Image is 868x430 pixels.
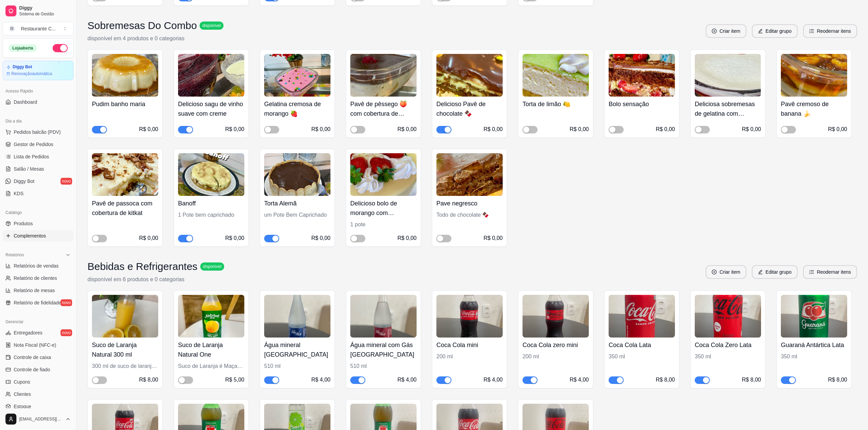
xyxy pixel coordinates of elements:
[14,342,56,348] span: Nota Fiscal (NFC-e)
[92,340,158,359] h4: Suco de Laranja Natural 300 ml
[3,411,73,427] button: [EMAIL_ADDRESS][DOMAIN_NAME]
[3,61,73,80] a: Diggy BotRenovaçãoautomática
[3,116,73,127] div: Dia a dia
[436,153,503,196] img: product-image
[92,99,158,109] h4: Pudim banho maria
[3,22,73,35] button: Select a team
[14,220,33,227] span: Produtos
[14,391,31,398] span: Clientes
[3,376,73,387] a: Cupons
[201,23,222,28] span: disponível
[178,295,244,338] img: product-image
[3,139,73,150] a: Gestor de Pedidos
[264,99,330,118] h4: Gelatina cremosa de morango 🍓
[14,366,50,373] span: Controle de fiado
[92,295,158,338] img: product-image
[14,378,30,385] span: Cupons
[14,287,55,294] span: Relatório de mesas
[3,260,73,271] a: Relatórios de vendas
[3,127,73,138] button: Pedidos balcão (PDV)
[264,54,330,97] img: product-image
[53,44,68,52] button: Alterar Status
[11,71,52,76] article: Renovação automática
[436,99,503,118] h4: Delicioso Pavê de chocolate 🍫
[523,353,589,361] div: 200 ml
[9,25,15,32] span: R
[695,340,761,350] h4: Coca Cola Zero Lata
[3,176,73,187] a: Diggy Botnovo
[178,199,244,208] h4: Banoff
[3,86,73,97] div: Acesso Rápido
[87,275,224,284] p: disponível em 6 produtos e 0 categorias
[397,376,417,384] div: R$ 4,00
[436,353,503,361] div: 200 ml
[178,362,244,370] div: Suco de Laranja é Maça 100% Suco 180 ml
[397,234,417,242] div: R$ 0,00
[350,340,417,359] h4: Água mineral com Gás [GEOGRAPHIC_DATA]
[92,54,158,97] img: product-image
[87,34,223,43] p: disponível em 4 produtos e 0 categorias
[14,141,53,148] span: Gestor de Pedidos
[695,295,761,338] img: product-image
[19,11,71,17] span: Sistema de Gestão
[609,353,675,361] div: 350 ml
[3,352,73,363] a: Controle de caixa
[14,129,61,135] span: Pedidos balcão (PDV)
[484,125,503,133] div: R$ 0,00
[523,295,589,338] img: product-image
[484,376,503,384] div: R$ 4,00
[609,54,675,97] img: product-image
[264,295,330,338] img: product-image
[87,260,198,273] h3: Bebidas e Refrigerantes
[809,270,814,274] span: ordered-list
[484,234,503,242] div: R$ 0,00
[350,362,417,370] div: 510 ml
[19,5,71,11] span: Diggy
[712,29,717,33] span: plus-circle
[523,99,589,109] h4: Torta de limão 🍋
[695,353,761,361] div: 350 ml
[14,166,44,172] span: Salão / Mesas
[742,125,761,133] div: R$ 0,00
[436,199,503,208] h4: Pave negresco
[803,24,857,38] button: ordered-listReodernar itens
[225,376,244,384] div: R$ 5,00
[264,340,330,359] h4: Água mineral [GEOGRAPHIC_DATA]
[3,218,73,229] a: Produtos
[92,153,158,196] img: product-image
[92,199,158,218] h4: Pavê de passoca com cobertura de kitkat
[14,99,37,105] span: Dashboard
[202,264,223,269] span: disponível
[311,376,330,384] div: R$ 4,00
[14,329,42,336] span: Entregadores
[178,54,244,97] img: product-image
[350,54,417,97] img: product-image
[3,316,73,327] div: Gerenciar
[3,163,73,174] a: Salão / Mesas
[350,220,417,229] div: 1 pote
[436,211,503,219] div: Todo de chocolate 🍫
[781,353,847,361] div: 350 ml
[3,207,73,218] div: Catálogo
[311,125,330,133] div: R$ 0,00
[523,340,589,350] h4: Coca Cola zero mini
[5,252,24,258] span: Relatórios
[3,188,73,199] a: KDS
[14,403,31,410] span: Estoque
[781,340,847,350] h4: Guaraná Antártica Lata
[14,299,61,306] span: Relatório de fidelidade
[264,211,330,219] div: um Pote Bem Caprichado
[609,99,675,109] h4: Bolo sensação
[264,362,330,370] div: 510 ml
[19,416,63,422] span: [EMAIL_ADDRESS][DOMAIN_NAME]
[656,376,675,384] div: R$ 8,00
[752,265,798,279] button: editEditar grupo
[781,54,847,97] img: product-image
[139,125,158,133] div: R$ 0,00
[3,151,73,162] a: Lista de Pedidos
[178,340,244,359] h4: Suco de Laranja Natural One
[87,19,197,32] h3: Sobremesas Do Combo
[3,389,73,400] a: Clientes
[706,24,746,38] button: plus-circleCriar item
[14,153,49,160] span: Lista de Pedidos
